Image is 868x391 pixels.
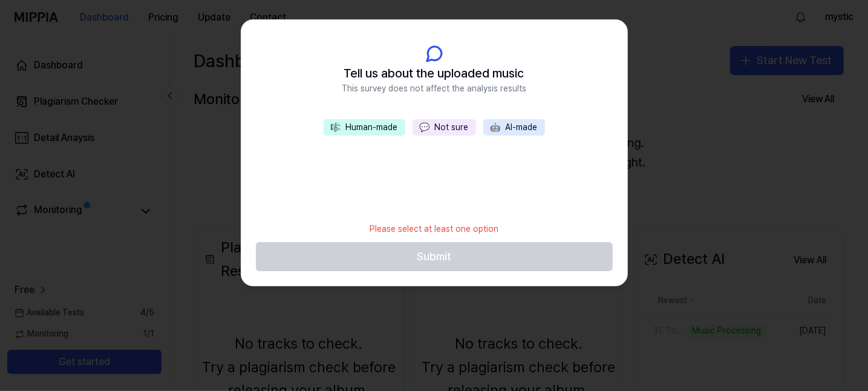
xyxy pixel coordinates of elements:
[420,122,430,132] span: 💬
[344,64,524,83] span: Tell us about the uploaded music
[413,119,476,136] button: 💬Not sure
[331,122,341,132] span: 🎼
[491,122,501,132] span: 🤖
[362,216,506,243] div: Please select at least one option
[342,83,526,95] span: This survey does not affect the analysis results
[483,119,545,136] button: 🤖AI-made
[324,119,405,136] button: 🎼Human-made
